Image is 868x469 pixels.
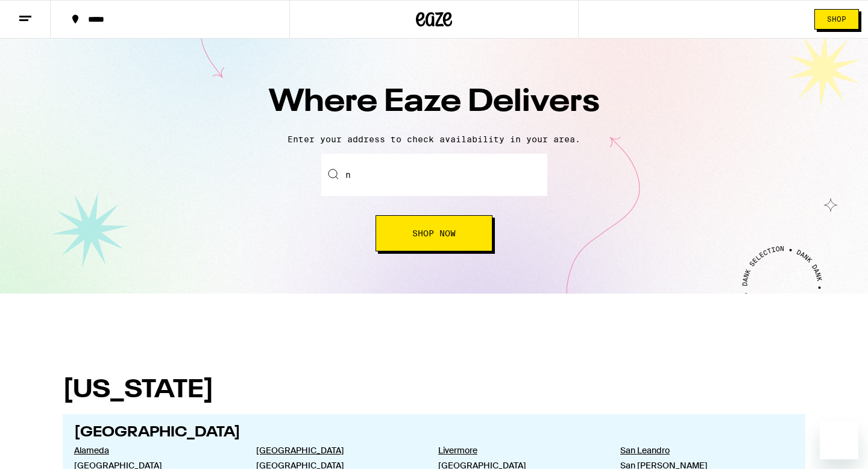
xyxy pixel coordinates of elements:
[256,445,419,456] a: [GEOGRAPHIC_DATA]
[63,378,805,403] h1: [US_STATE]
[412,229,456,238] span: Shop Now
[74,445,237,456] a: Alameda
[827,16,846,23] span: Shop
[74,426,794,440] h2: [GEOGRAPHIC_DATA]
[814,9,859,30] button: Shop
[12,134,856,144] p: Enter your address to check availability in your area.
[620,445,783,456] a: San Leandro
[805,9,868,30] a: Shop
[438,445,601,456] a: Livermore
[820,421,858,459] iframe: Button to launch messaging window
[223,81,645,125] h1: Where Eaze Delivers
[376,215,492,251] button: Shop Now
[321,154,547,196] input: Enter your delivery address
